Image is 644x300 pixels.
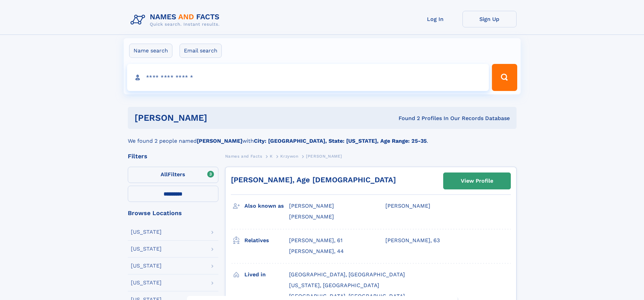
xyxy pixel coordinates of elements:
[306,154,342,159] span: [PERSON_NAME]
[131,280,162,285] div: [US_STATE]
[385,237,440,244] a: [PERSON_NAME], 63
[231,176,396,184] a: [PERSON_NAME], Age [DEMOGRAPHIC_DATA]
[128,129,517,145] div: We found 2 people named with .
[270,152,273,160] a: K
[180,44,222,58] label: Email search
[289,293,405,299] span: [GEOGRAPHIC_DATA], [GEOGRAPHIC_DATA]
[289,237,342,244] a: [PERSON_NAME], 61
[225,152,262,160] a: Names and Facts
[244,235,289,246] h3: Relatives
[444,173,510,189] a: View Profile
[289,203,334,209] span: [PERSON_NAME]
[280,152,298,160] a: Krzywon
[461,173,493,189] div: View Profile
[280,154,298,159] span: Krzywon
[128,210,218,216] div: Browse Locations
[254,138,427,144] b: City: [GEOGRAPHIC_DATA], State: [US_STATE], Age Range: 25-35
[289,213,334,220] span: [PERSON_NAME]
[492,64,517,91] button: Search Button
[244,200,289,212] h3: Also known as
[244,269,289,280] h3: Lived in
[131,229,162,235] div: [US_STATE]
[270,154,273,159] span: K
[408,11,462,27] a: Log In
[127,64,489,91] input: search input
[128,153,218,159] div: Filters
[462,11,517,27] a: Sign Up
[197,138,242,144] b: [PERSON_NAME]
[289,248,344,255] a: [PERSON_NAME], 44
[161,171,168,178] span: All
[303,115,510,122] div: Found 2 Profiles In Our Records Database
[128,11,225,29] img: Logo Names and Facts
[135,114,303,122] h1: [PERSON_NAME]
[131,246,162,252] div: [US_STATE]
[385,203,430,209] span: [PERSON_NAME]
[128,167,218,183] label: Filters
[289,271,405,278] span: [GEOGRAPHIC_DATA], [GEOGRAPHIC_DATA]
[129,44,172,58] label: Name search
[289,282,379,289] span: [US_STATE], [GEOGRAPHIC_DATA]
[131,263,162,269] div: [US_STATE]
